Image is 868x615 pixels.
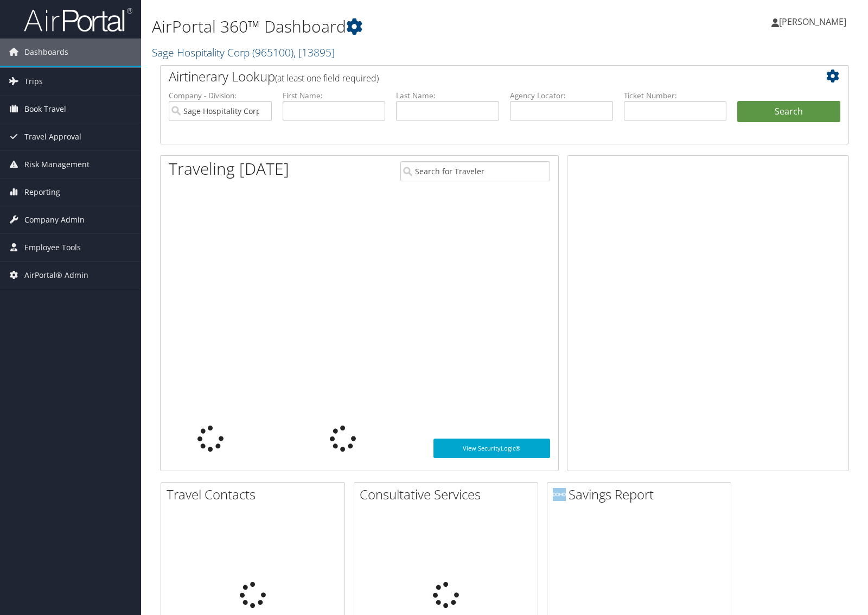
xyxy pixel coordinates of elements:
h1: AirPortal 360™ Dashboard [152,15,622,38]
label: Ticket Number: [624,90,727,101]
span: [PERSON_NAME] [779,16,846,28]
span: (at least one field required) [275,72,379,84]
img: airportal-logo.png [24,7,132,33]
label: Agency Locator: [510,90,613,101]
h2: Savings Report [553,485,731,504]
span: Employee Tools [24,234,81,261]
span: Travel Approval [24,123,81,150]
input: Search for Traveler [400,161,550,181]
span: Book Travel [24,96,66,123]
button: Search [737,101,840,123]
span: AirPortal® Admin [24,262,88,289]
span: Dashboards [24,39,68,66]
a: View SecurityLogic® [433,439,550,458]
h2: Consultative Services [360,485,538,504]
span: , [ 13895 ] [293,45,335,60]
span: Company Admin [24,206,85,233]
label: Last Name: [396,90,499,101]
label: Company - Division: [169,90,272,101]
span: ( 965100 ) [252,45,293,60]
h2: Travel Contacts [167,485,344,504]
a: [PERSON_NAME] [771,5,857,38]
img: domo-logo.png [553,488,566,501]
span: Risk Management [24,151,90,178]
label: First Name: [283,90,386,101]
span: Trips [24,68,43,95]
h2: Airtinerary Lookup [169,67,783,86]
span: Reporting [24,179,60,206]
h1: Traveling [DATE] [169,157,289,180]
a: Sage Hospitality Corp [152,45,335,60]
